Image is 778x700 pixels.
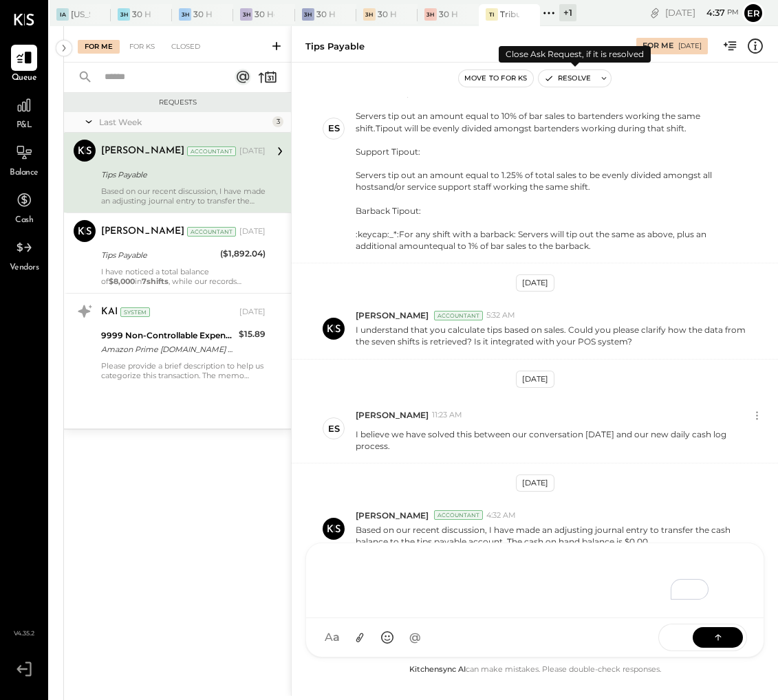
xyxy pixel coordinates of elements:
[302,8,314,21] div: 3H
[239,226,266,237] div: [DATE]
[516,371,554,388] div: [DATE]
[559,4,576,21] div: + 1
[15,215,33,227] span: Cash
[328,422,340,435] div: ES
[1,92,47,132] a: P&L
[742,2,764,24] button: Er
[648,6,662,20] div: copy link
[486,510,516,521] span: 4:32 AM
[356,309,429,321] span: [PERSON_NAME]
[101,248,216,262] div: Tips Payable
[409,631,421,644] span: @
[356,28,746,252] p: Here is our policy from the handbook for this location:
[434,311,483,320] div: Accountant
[101,329,235,342] div: 9999 Non-Controllable Expenses:Other Income and Expenses:To Be Classified P&L
[179,8,191,21] div: 3H
[272,116,283,127] div: 3
[1,234,47,274] a: Vendors
[101,361,266,380] div: Please provide a brief description to help us categorize this transaction. The memo might be help...
[333,631,340,644] span: a
[678,41,702,51] div: [DATE]
[164,40,207,54] div: Closed
[122,40,162,54] div: For KS
[101,144,184,158] div: [PERSON_NAME]
[1,45,47,85] a: Queue
[539,70,596,87] button: Resolve
[1,187,47,227] a: Cash
[142,276,169,286] strong: 7shifts
[356,510,429,521] span: [PERSON_NAME]
[356,40,746,252] div: Tribute IRL Tip Pooling Policy Bartender Tipout: Servers tip out an amount equal to 10% of bar sa...
[12,72,37,85] span: Queue
[120,307,150,317] div: System
[402,625,427,650] button: @
[118,8,130,21] div: 3H
[1,140,47,179] a: Balance
[56,8,69,21] div: IA
[101,225,184,239] div: [PERSON_NAME]
[328,122,340,135] div: ES
[356,409,429,421] span: [PERSON_NAME]
[101,186,266,206] div: Based on our recent discussion, I have made an adjusting journal entry to transfer the cash balan...
[101,168,261,182] div: Tips Payable
[187,227,236,237] div: Accountant
[486,8,498,21] div: TI
[101,342,235,356] div: Amazon Prime [DOMAIN_NAME] WA XXXX1001
[10,262,39,274] span: Vendors
[363,8,376,21] div: 3H
[356,428,746,452] p: I believe we have solved this between our conversation [DATE] and our new daily cash log process.
[239,146,266,157] div: [DATE]
[239,307,266,318] div: [DATE]
[665,6,739,19] div: [DATE]
[17,120,32,132] span: P&L
[220,247,266,261] div: ($1,892.04)
[424,8,437,21] div: 3H
[10,167,39,179] span: Balance
[109,276,135,286] strong: $8,000
[101,267,266,286] div: I have noticed a total balance of in , while our records indicate it as . Could you please provid...
[356,324,746,347] p: I understand that you calculate tips based on sales. Could you please clarify how the data from t...
[516,474,554,492] div: [DATE]
[659,620,693,655] span: SEND
[101,305,118,319] div: KAI
[239,327,266,341] div: $15.89
[432,410,462,421] span: 11:23 AM
[642,41,673,52] div: For Me
[71,98,284,107] div: Requests
[320,625,345,650] button: Aa
[434,510,483,520] div: Accountant
[78,40,120,54] div: For Me
[240,8,252,21] div: 3H
[516,274,554,292] div: [DATE]
[320,551,750,606] div: To enrich screen reader interactions, please activate Accessibility in Grammarly extension settings
[305,40,365,53] div: Tips Payable
[99,116,269,128] div: Last Week
[187,146,236,156] div: Accountant
[499,46,651,63] div: Close Ask Request, if it is resolved
[459,70,533,87] button: Move to for ks
[356,524,746,547] p: Based on our recent discussion, I have made an adjusting journal entry to transfer the cash balan...
[486,310,515,321] span: 5:32 AM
